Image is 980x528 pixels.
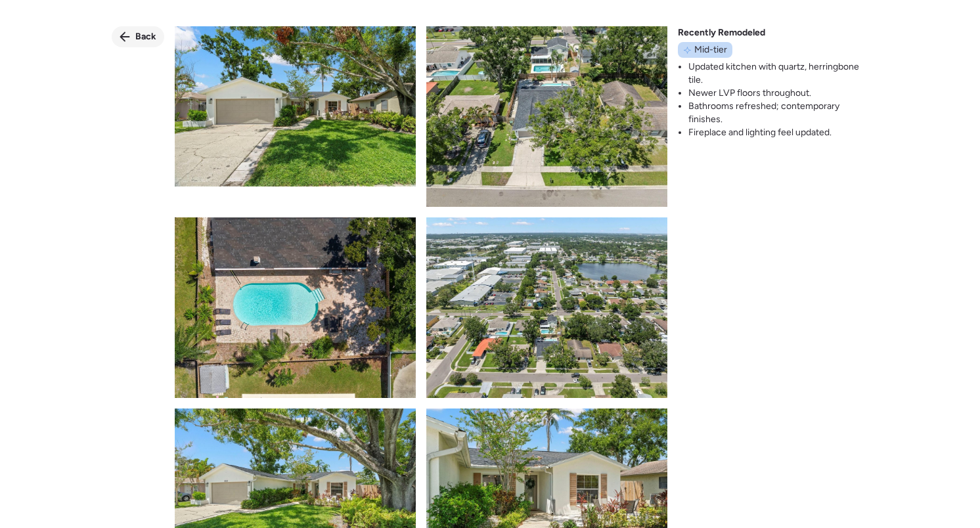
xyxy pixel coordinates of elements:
[135,30,156,43] span: Back
[678,26,765,39] span: Recently Remodeled
[688,60,869,87] li: Updated kitchen with quartz, herringbone tile.
[688,87,869,100] li: Newer LVP floors throughout.
[175,217,416,398] img: product
[688,100,869,126] li: Bathrooms refreshed; contemporary finishes.
[175,26,416,187] img: product
[426,217,667,398] img: product
[688,126,869,139] li: Fireplace and lighting feel updated.
[694,43,727,56] span: Mid-tier
[426,26,667,207] img: product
